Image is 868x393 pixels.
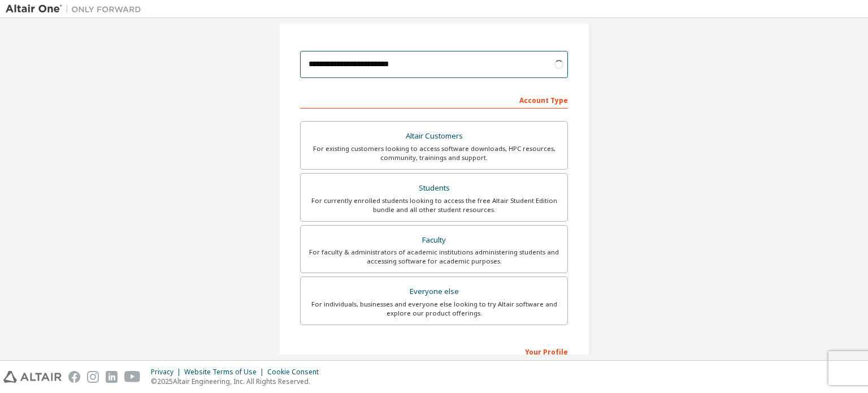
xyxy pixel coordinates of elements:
[307,248,561,266] div: For faculty & administrators of academic institutions administering students and accessing softwa...
[124,371,141,383] img: youtube.svg
[300,342,568,360] div: Your Profile
[3,371,62,383] img: altair_logo.svg
[87,371,99,383] img: instagram.svg
[307,180,561,196] div: Students
[106,371,118,383] img: linkedin.svg
[68,371,80,383] img: facebook.svg
[184,368,267,377] div: Website Terms of Use
[307,232,561,248] div: Faculty
[6,3,147,15] img: Altair One
[300,90,568,109] div: Account Type
[307,196,561,214] div: For currently enrolled students looking to access the free Altair Student Edition bundle and all ...
[151,377,325,386] p: © 2025 Altair Engineering, Inc. All Rights Reserved.
[151,368,184,377] div: Privacy
[307,128,561,144] div: Altair Customers
[307,144,561,162] div: For existing customers looking to access software downloads, HPC resources, community, trainings ...
[267,368,325,377] div: Cookie Consent
[307,300,561,318] div: For individuals, businesses and everyone else looking to try Altair software and explore our prod...
[307,284,561,300] div: Everyone else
